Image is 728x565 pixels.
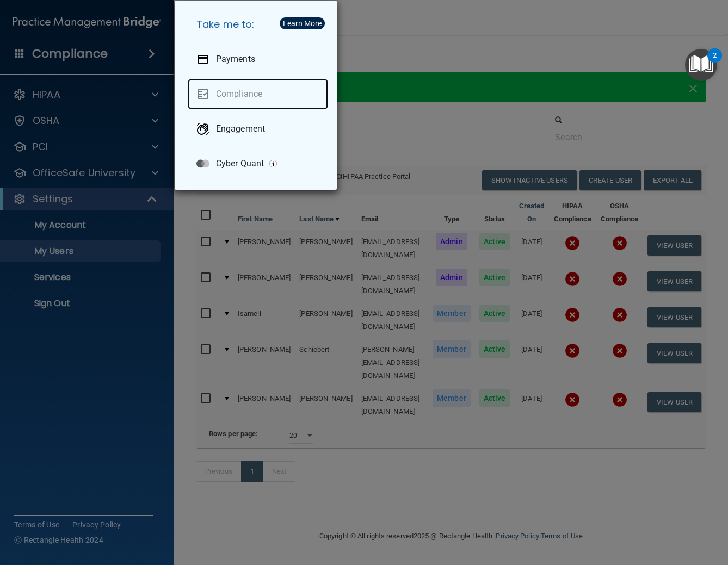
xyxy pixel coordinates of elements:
[283,20,322,27] div: Learn More
[188,79,328,109] a: Compliance
[188,9,328,40] h5: Take me to:
[216,123,265,134] p: Engagement
[674,490,715,531] iframe: Drift Widget Chat Controller
[216,54,255,65] p: Payments
[216,158,264,169] p: Cyber Quant
[188,44,328,74] a: Payments
[188,148,328,179] a: Cyber Quant
[280,17,325,29] button: Learn More
[685,49,717,81] button: Open Resource Center, 2 new notifications
[713,55,717,70] div: 2
[188,114,328,144] a: Engagement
